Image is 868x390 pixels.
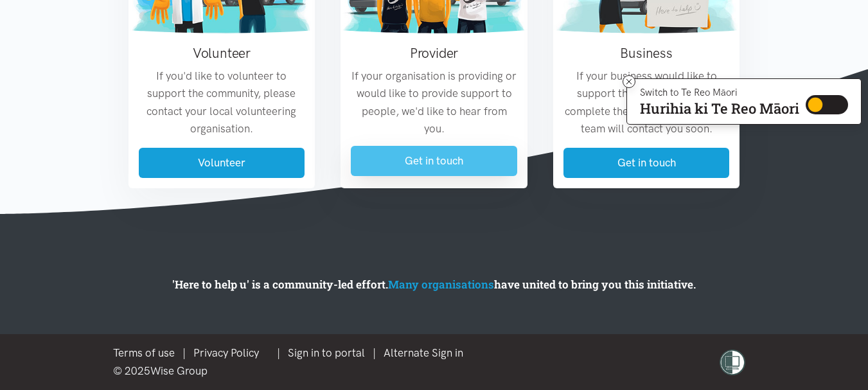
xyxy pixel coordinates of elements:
[157,276,711,293] p: 'Here to help u' is a community-led effort. have united to bring you this initiative.
[351,67,517,137] p: If your organisation is providing or would like to provide support to people, we'd like to hear f...
[563,148,730,178] a: Get in touch
[193,346,259,359] a: Privacy Policy
[351,44,517,62] h3: Provider
[563,67,730,137] p: If your business would like to support this initiative, please complete the form and one of our t...
[277,346,471,359] span: | |
[139,148,305,178] a: Volunteer
[640,89,799,96] p: Switch to Te Reo Māori
[113,346,175,359] a: Terms of use
[388,277,494,292] a: Many organisations
[288,346,365,359] a: Sign in to portal
[563,44,730,62] h3: Business
[150,364,208,377] a: Wise Group
[139,67,305,137] p: If you'd like to volunteer to support the community, please contact your local volunteering organ...
[113,362,471,380] div: © 2025
[720,350,745,375] img: shielded
[384,346,463,359] a: Alternate Sign in
[640,103,799,114] p: Hurihia ki Te Reo Māori
[113,344,471,362] div: |
[351,146,517,176] a: Get in touch
[139,44,305,62] h3: Volunteer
